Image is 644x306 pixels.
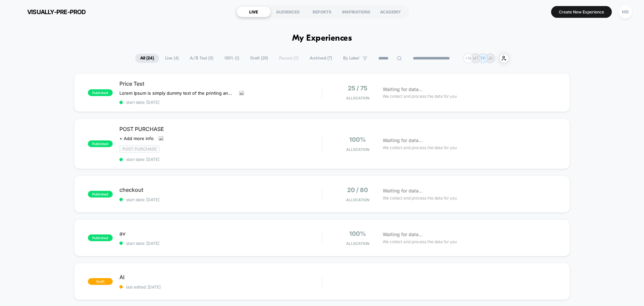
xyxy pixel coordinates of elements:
[619,5,632,18] div: MB
[347,186,368,193] span: 20 / 80
[236,6,271,17] div: LIVE
[472,56,479,61] p: MT
[349,136,366,143] span: 100%
[488,56,493,61] p: JR
[383,231,423,238] span: Waiting for data...
[348,85,367,92] span: 25 / 75
[119,90,234,96] span: Lorem Ipsum is simply dummy text of the printing and typesetting industry. Lorem Ipsum has been t...
[160,54,184,63] span: Live ( 4 )
[119,285,322,290] span: last edited: [DATE]
[119,145,160,153] span: Post Purchase
[119,197,322,202] span: start date: [DATE]
[119,186,322,193] span: checkout
[10,6,88,17] button: visually-pre-prod
[383,144,457,151] span: We collect and process the data for you
[27,8,86,15] span: visually-pre-prod
[88,278,113,285] span: draft
[383,137,423,144] span: Waiting for data...
[88,89,113,96] span: published
[349,230,366,237] span: 100%
[219,54,244,63] span: 100% ( 1 )
[346,147,369,152] span: Allocation
[88,140,113,147] span: published
[119,100,322,105] span: start date: [DATE]
[292,34,352,43] h1: My Experiences
[135,54,159,63] span: All ( 24 )
[617,5,634,19] button: MB
[305,6,339,17] div: REPORTS
[343,56,359,61] span: By Label
[245,54,273,63] span: Draft ( 20 )
[551,6,612,18] button: Create New Experience
[383,187,423,194] span: Waiting for data...
[480,56,486,61] p: TP
[119,136,154,141] span: + Add more info
[383,93,457,99] span: We collect and process the data for you
[383,86,423,93] span: Waiting for data...
[346,241,369,246] span: Allocation
[383,195,457,201] span: We collect and process the data for you
[346,96,369,100] span: Allocation
[119,274,322,280] span: AI
[271,6,305,17] div: AUDIENCES
[119,126,322,132] span: POST PURCHASE
[346,198,369,202] span: Allocation
[185,54,218,63] span: A/B Test ( 3 )
[339,6,373,17] div: INSPIRATIONS
[119,230,322,237] span: av
[305,54,337,63] span: Archived ( 7 )
[119,241,322,246] span: start date: [DATE]
[119,80,322,87] span: Price Test
[88,191,113,198] span: published
[119,157,322,162] span: start date: [DATE]
[463,53,473,63] div: + 16
[373,6,408,17] div: ACADEMY
[383,238,457,245] span: We collect and process the data for you
[88,234,113,241] span: published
